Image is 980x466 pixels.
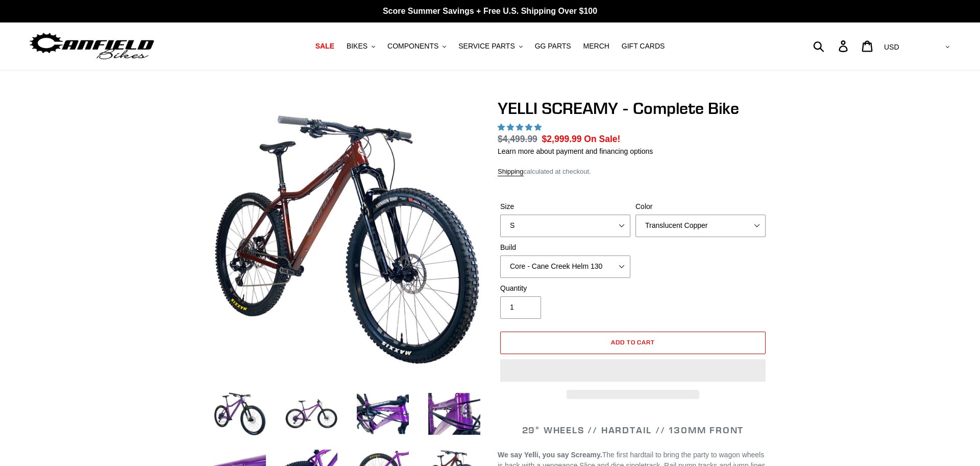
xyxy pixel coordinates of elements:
[617,39,670,53] a: GIFT CARDS
[310,39,339,53] a: SALE
[635,201,766,212] label: Color
[382,39,451,53] button: COMPONENTS
[583,42,609,51] span: MERCH
[819,35,845,57] input: Search
[426,386,482,442] img: Load image into Gallery viewer, YELLI SCREAMY - Complete Bike
[453,39,527,53] button: SERVICE PARTS
[500,201,630,212] label: Size
[522,424,744,436] span: 29" WHEELS // HARDTAIL // 130MM FRONT
[530,39,576,53] a: GG PARTS
[458,42,514,51] span: SERVICE PARTS
[214,101,480,367] img: YELLI SCREAMY - Complete Bike
[341,39,380,53] button: BIKES
[498,134,537,144] s: $4,499.99
[212,386,268,442] img: Load image into Gallery viewer, YELLI SCREAMY - Complete Bike
[498,147,653,155] a: Learn more about payment and financing options
[500,242,630,253] label: Build
[500,283,630,294] label: Quantity
[542,134,582,144] span: $2,999.99
[535,42,571,51] span: GG PARTS
[498,451,602,459] b: We say Yelli, you say Screamy.
[498,168,524,176] a: Shipping
[622,42,665,51] span: GIFT CARDS
[347,42,367,51] span: BIKES
[500,332,766,354] button: Add to cart
[498,99,768,118] h1: YELLI SCREAMY - Complete Bike
[498,123,544,131] span: 5.00 stars
[28,30,156,62] img: Canfield Bikes
[283,386,339,442] img: Load image into Gallery viewer, YELLI SCREAMY - Complete Bike
[584,132,620,146] span: On Sale!
[387,42,438,51] span: COMPONENTS
[315,42,334,51] span: SALE
[578,39,615,53] a: MERCH
[498,167,768,177] div: calculated at checkout.
[611,338,655,346] span: Add to cart
[355,386,411,442] img: Load image into Gallery viewer, YELLI SCREAMY - Complete Bike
